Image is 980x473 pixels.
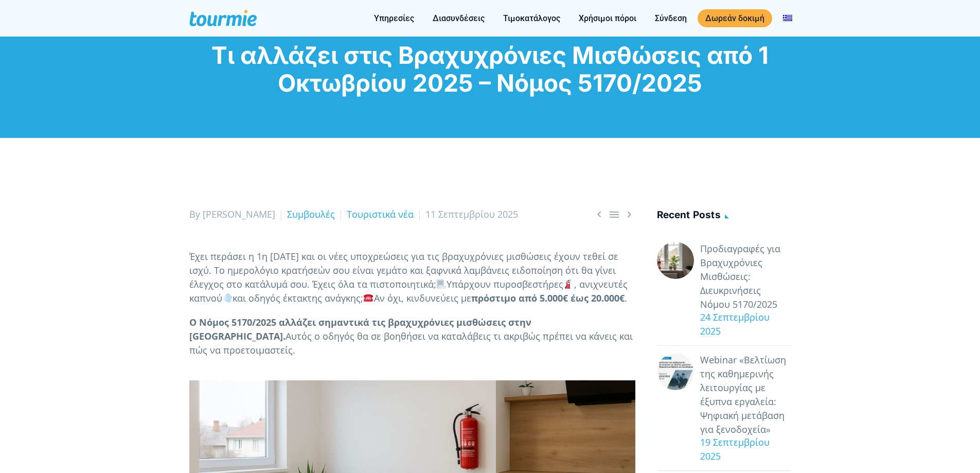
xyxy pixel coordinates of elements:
a: Υπηρεσίες [366,12,422,25]
a:  [608,208,620,221]
a: Webinar «Βελτίωση της καθημερινής λειτουργίας με έξυπνα εργαλεία: Ψηφιακή μετάβαση για ξενοδοχεία» [700,353,791,436]
span: Next post [623,208,635,221]
h1: Τι αλλάζει στις Βραχυχρόνιες Μισθώσεις από 1 Οκτωβρίου 2025 – Νόμος 5170/2025 [189,41,791,97]
a:  [623,208,635,221]
a: Προδιαγραφές για Βραχυχρόνιες Μισθώσεις: Διευκρινήσεις Νόμου 5170/2025 [700,242,791,311]
div: 24 Σεπτεμβρίου 2025 [694,310,791,338]
div: 19 Σεπτεμβρίου 2025 [694,435,791,463]
span: By [PERSON_NAME] [189,208,275,220]
a: Σύνδεση [647,12,694,25]
span: 11 Σεπτεμβρίου 2025 [425,208,518,220]
p: Έχει περάσει η 1η [DATE] και οι νέες υποχρεώσεις για τις βραχυχρόνιες μισθώσεις έχουν τεθεί σε ισ... [189,250,635,305]
span: Previous post [593,208,605,221]
a:  [593,208,605,221]
a: Τουριστικά νέα [347,208,414,220]
a: Συμβουλές [287,208,335,220]
strong: Ο Νόμος 5170/2025 αλλάζει σημαντικά τις βραχυχρόνιες μισθώσεις στην [GEOGRAPHIC_DATA]. [189,316,531,342]
a: Διασυνδέσεις [425,12,492,25]
a: Δωρεάν δοκιμή [698,9,772,27]
a: Αλλαγή σε [775,12,800,25]
a: Χρήσιμοι πόροι [571,12,644,25]
p: Αυτός ο οδηγός θα σε βοηθήσει να καταλάβεις τι ακριβώς πρέπει να κάνεις και πώς να προετοιμαστείς. [189,316,635,357]
h4: Recent posts [657,207,791,224]
a: Τιμοκατάλογος [495,12,568,25]
strong: πρόστιμο από 5.000€ έως 20.000€ [471,292,625,304]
